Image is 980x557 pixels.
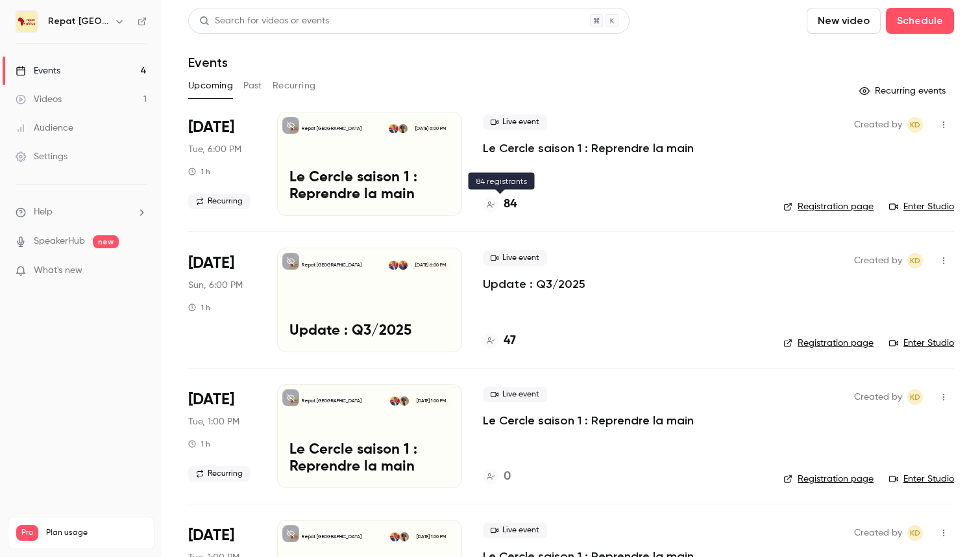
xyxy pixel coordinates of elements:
a: Enter Studio [889,200,954,213]
p: Repat [GEOGRAPHIC_DATA] [302,262,361,268]
a: Le Cercle saison 1 : Reprendre la mainRepat [GEOGRAPHIC_DATA]Oumou DiarissoKara Diaby[DATE] 1:00 ... [277,384,462,488]
span: Kara Diaby [907,117,923,133]
span: [DATE] [188,253,234,274]
span: Created by [854,253,902,268]
p: Repat [GEOGRAPHIC_DATA] [302,534,361,540]
button: Recurring events [853,81,954,101]
button: Schedule [886,8,954,34]
img: Kara Diaby [390,532,399,541]
span: Pro [16,525,38,541]
img: Kara Diaby [389,124,398,133]
span: Live event [483,250,547,266]
span: [DATE] 6:00 PM [411,124,449,133]
span: [DATE] [188,389,234,410]
span: KD [910,117,920,133]
img: Mounir Telkass [398,261,408,270]
a: 47 [483,332,516,350]
p: Repat [GEOGRAPHIC_DATA] [302,125,361,132]
h4: 0 [504,468,511,486]
span: Live event [483,523,547,538]
a: Le Cercle saison 1 : Reprendre la main [483,140,694,156]
div: Videos [16,93,62,106]
span: What's new [34,264,82,278]
span: Help [34,205,53,219]
a: Enter Studio [889,337,954,350]
span: Recurring [188,466,251,482]
a: Le Cercle saison 1 : Reprendre la mainRepat [GEOGRAPHIC_DATA]Oumou DiarissoKara Diaby[DATE] 6:00 ... [277,112,462,216]
img: Oumou Diarisso [400,532,409,541]
span: Tue, 1:00 PM [188,415,239,428]
a: SpeakerHub [34,235,85,248]
span: [DATE] 1:00 PM [412,532,449,541]
button: Past [243,75,262,96]
span: Recurring [188,194,251,209]
a: Registration page [783,473,874,486]
span: KD [910,389,920,405]
div: 1 h [188,302,210,313]
button: Upcoming [188,75,233,96]
p: Le Cercle saison 1 : Reprendre la main [289,170,450,203]
span: Plan usage [46,528,146,538]
span: Created by [854,525,902,541]
span: Live event [483,114,547,130]
h4: 47 [504,332,516,350]
button: Recurring [273,75,316,96]
a: Enter Studio [889,473,954,486]
div: Sep 30 Tue, 1:00 PM (Africa/Abidjan) [188,384,256,488]
span: Tue, 6:00 PM [188,143,241,156]
button: New video [807,8,881,34]
img: Oumou Diarisso [398,124,408,133]
div: Sep 28 Sun, 8:00 PM (Europe/Brussels) [188,248,256,352]
div: Sep 23 Tue, 8:00 PM (Europe/Paris) [188,112,256,216]
span: [DATE] [188,117,234,138]
img: Oumou Diarisso [400,396,409,406]
img: Repat Africa [16,11,37,32]
div: 1 h [188,166,210,177]
span: Kara Diaby [907,253,923,268]
span: Sun, 6:00 PM [188,279,243,292]
h1: Events [188,55,228,70]
p: Update : Q3/2025 [289,323,450,340]
span: Created by [854,117,902,133]
div: Settings [16,150,67,163]
span: Live event [483,387,547,402]
span: Created by [854,389,902,405]
span: KD [910,525,920,541]
span: [DATE] [188,525,234,546]
h4: 84 [504,196,517,213]
a: Update : Q3/2025 [483,276,585,292]
li: help-dropdown-opener [16,205,147,219]
div: Events [16,64,60,77]
a: Update : Q3/2025Repat [GEOGRAPHIC_DATA]Mounir TelkassKara Diaby[DATE] 6:00 PMUpdate : Q3/2025 [277,248,462,352]
a: Registration page [783,337,874,350]
a: Le Cercle saison 1 : Reprendre la main [483,413,694,428]
span: [DATE] 1:00 PM [412,396,449,406]
a: 0 [483,468,511,486]
p: Le Cercle saison 1 : Reprendre la main [289,442,450,476]
a: Registration page [783,200,874,213]
a: 84 [483,196,517,213]
span: KD [910,253,920,268]
span: new [93,235,119,248]
p: Repat [GEOGRAPHIC_DATA] [302,398,361,404]
img: Kara Diaby [389,261,398,270]
div: 1 h [188,439,210,449]
div: Search for videos or events [199,14,329,28]
span: Kara Diaby [907,525,923,541]
span: [DATE] 6:00 PM [411,261,449,270]
img: Kara Diaby [390,396,399,406]
span: Kara Diaby [907,389,923,405]
div: Audience [16,122,73,135]
h6: Repat [GEOGRAPHIC_DATA] [48,15,109,28]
